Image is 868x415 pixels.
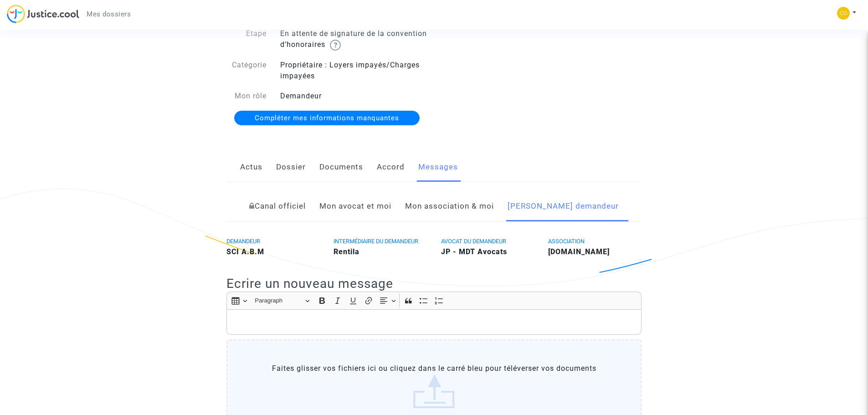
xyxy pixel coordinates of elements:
span: DEMANDEUR [226,238,260,245]
span: ASSOCIATION [548,238,585,245]
div: Etape [220,28,273,51]
div: Rich Text Editor, main [226,309,642,335]
b: SCI A.B.M [226,247,264,256]
button: Paragraph [251,294,313,308]
a: [PERSON_NAME] demandeur [508,191,619,221]
a: Mon avocat et moi [319,191,391,221]
div: En attente de signature de la convention d’honoraires [273,28,434,51]
div: Editor toolbar [226,292,642,309]
span: AVOCAT DU DEMANDEUR [441,238,506,245]
a: Mon association & moi [405,191,494,221]
h2: Ecrire un nouveau message [226,276,642,292]
a: Accord [377,152,405,182]
a: Dossier [276,152,306,182]
b: Rentila [334,247,360,256]
a: Actus [240,152,262,182]
div: Mon rôle [220,91,273,102]
span: Compléter mes informations manquantes [255,114,399,122]
b: [DOMAIN_NAME] [548,247,610,256]
a: Documents [319,152,363,182]
img: jc-logo.svg [7,5,79,23]
span: Paragraph [255,295,302,306]
img: help.svg [330,40,341,51]
span: Mes dossiers [87,10,131,18]
img: 38b4a36a50ee8c19d5d4da1f2d0098ea [837,7,850,20]
div: Catégorie [220,60,273,82]
a: Canal officiel [249,191,306,221]
div: Propriétaire : Loyers impayés/Charges impayées [273,60,434,82]
div: Demandeur [273,91,434,102]
a: Messages [418,152,458,182]
a: Mes dossiers [79,7,138,21]
b: JP - MDT Avocats [441,247,507,256]
span: INTERMÉDIAIRE DU DEMANDEUR [334,238,418,245]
